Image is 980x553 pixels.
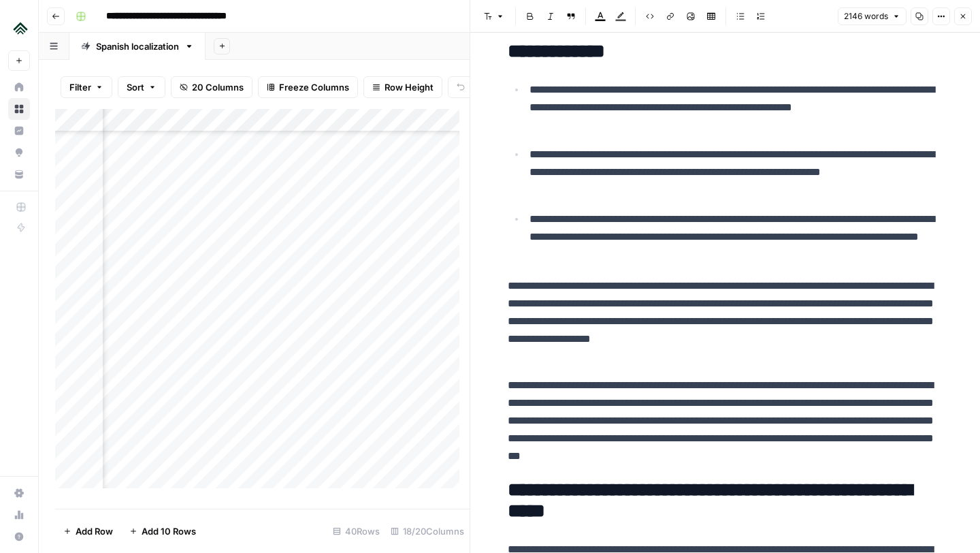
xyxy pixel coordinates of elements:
button: Help + Support [8,526,30,548]
span: Filter [69,80,91,94]
div: Spanish localization [96,39,179,53]
button: Workspace: Uplisting [8,11,30,45]
div: Palabras clave [160,80,216,89]
button: 2146 words [838,7,906,25]
span: Row Height [385,80,434,94]
span: Add 10 Rows [142,524,196,538]
a: Insights [8,120,30,142]
img: logo_orange.svg [22,22,33,33]
a: Spanish localization [69,33,206,60]
span: 2146 words [844,10,888,22]
button: Row Height [363,76,442,98]
button: Sort [118,76,165,98]
span: 20 Columns [192,80,244,94]
span: Freeze Columns [279,80,349,94]
button: Filter [61,76,112,98]
a: Browse [8,98,30,120]
a: Settings [8,482,30,504]
span: Sort [127,80,144,94]
div: Dominio [71,80,104,89]
div: 40 Rows [327,520,385,542]
a: Opportunities [8,142,30,163]
img: tab_keywords_by_traffic_grey.svg [145,79,156,90]
a: Home [8,76,30,98]
img: tab_domain_overview_orange.svg [56,79,67,90]
button: Undo [448,76,501,98]
div: v 4.0.25 [38,22,67,33]
button: Add 10 Rows [121,520,204,542]
a: Usage [8,504,30,526]
img: website_grey.svg [22,35,33,46]
button: Add Row [55,520,121,542]
div: 18/20 Columns [385,520,470,542]
img: Uplisting Logo [8,16,33,40]
a: Your Data [8,163,30,185]
button: Freeze Columns [258,76,358,98]
span: Add Row [76,524,113,538]
div: Dominio: [DOMAIN_NAME] [35,35,152,46]
button: 20 Columns [171,76,252,98]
